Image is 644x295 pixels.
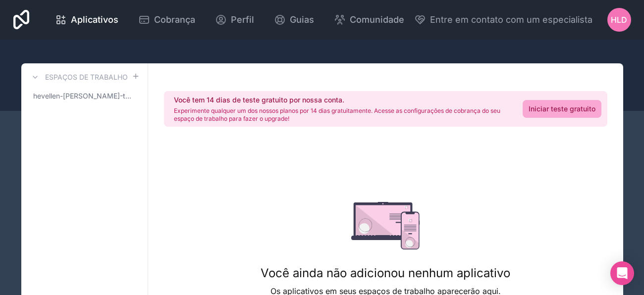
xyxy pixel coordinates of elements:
[29,71,128,83] a: Espaços de trabalho
[523,100,601,118] a: Iniciar teste gratuito
[610,261,634,285] div: Abra o Intercom Messenger
[350,14,404,25] font: Comunidade
[261,266,510,280] font: Você ainda não adicionou nenhum aplicativo
[529,104,595,113] font: Iniciar teste gratuito
[29,87,140,105] a: hevellen-[PERSON_NAME]-tat-2326-workspace
[71,14,118,25] font: Aplicativos
[266,9,322,31] a: Guias
[33,92,191,100] font: hevellen-[PERSON_NAME]-tat-2326-workspace
[326,9,412,31] a: Comunidade
[45,73,128,81] font: Espaços de trabalho
[290,14,314,25] font: Guias
[174,107,500,122] font: Experimente qualquer um dos nossos planos por 14 dias gratuitamente. Acesse as configurações de c...
[130,9,203,31] a: Cobrança
[231,14,254,25] font: Perfil
[351,202,420,249] img: estado vazio
[154,14,195,25] font: Cobrança
[207,9,262,31] a: Perfil
[47,9,126,31] a: Aplicativos
[430,14,592,25] font: Entre em contato com um especialista
[174,96,344,104] font: Você tem 14 dias de teste gratuito por nossa conta.
[414,13,592,27] button: Entre em contato com um especialista
[611,15,627,25] font: HLd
